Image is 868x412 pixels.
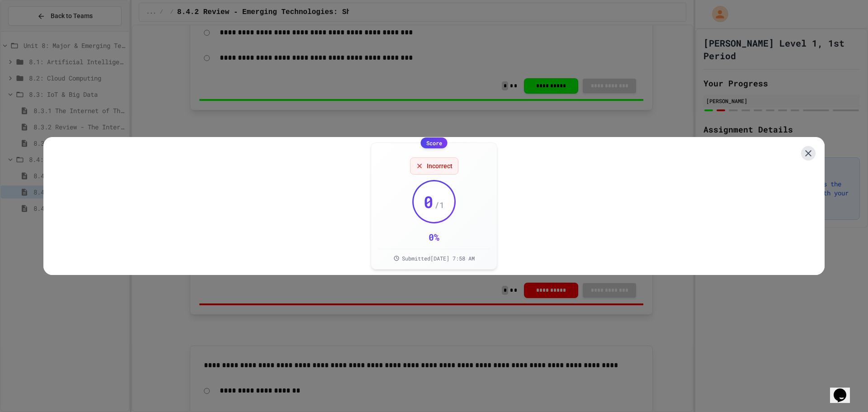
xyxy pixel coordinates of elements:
[429,231,439,243] div: 0 %
[830,376,859,403] iframe: chat widget
[402,255,475,262] span: Submitted [DATE] 7:58 AM
[427,161,453,170] span: Incorrect
[421,137,448,148] div: Score
[424,193,434,211] span: 0
[434,199,444,211] span: / 1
